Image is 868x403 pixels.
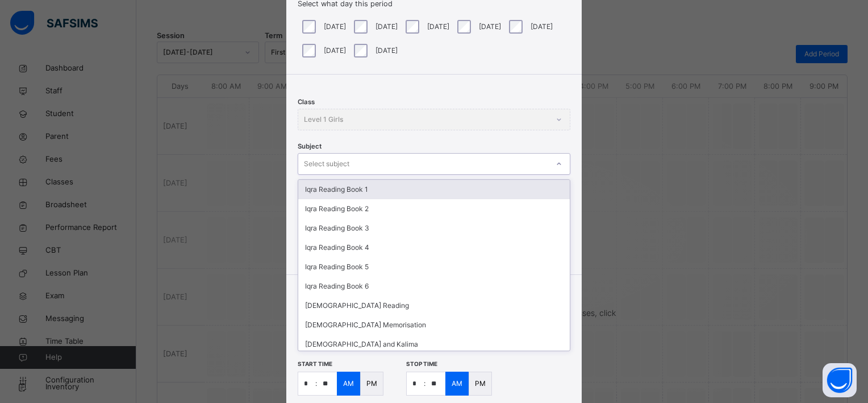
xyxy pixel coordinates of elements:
[531,22,553,32] label: [DATE]
[375,22,398,32] label: [DATE]
[298,199,570,219] div: Iqra Reading Book 2
[324,22,346,32] label: [DATE]
[424,379,425,389] p: :
[315,379,317,389] p: :
[427,22,449,32] label: [DATE]
[298,360,332,367] span: Start time
[298,238,570,257] div: Iqra Reading Book 4
[475,379,486,389] p: PM
[406,360,437,367] span: Stop time
[298,257,570,277] div: Iqra Reading Book 5
[298,277,570,296] div: Iqra Reading Book 6
[298,142,322,150] span: Subject
[298,335,570,354] div: [DEMOGRAPHIC_DATA] and Kalima
[298,180,570,199] div: Iqra Reading Book 1
[304,153,349,175] div: Select subject
[298,315,570,335] div: [DEMOGRAPHIC_DATA] Memorisation
[823,363,857,397] button: Open asap
[479,22,501,32] label: [DATE]
[298,296,570,315] div: [DEMOGRAPHIC_DATA] Reading
[324,46,346,56] label: [DATE]
[298,219,570,238] div: Iqra Reading Book 3
[452,379,462,389] p: AM
[343,379,354,389] p: AM
[375,46,398,56] label: [DATE]
[366,379,377,389] p: PM
[298,98,315,106] span: Class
